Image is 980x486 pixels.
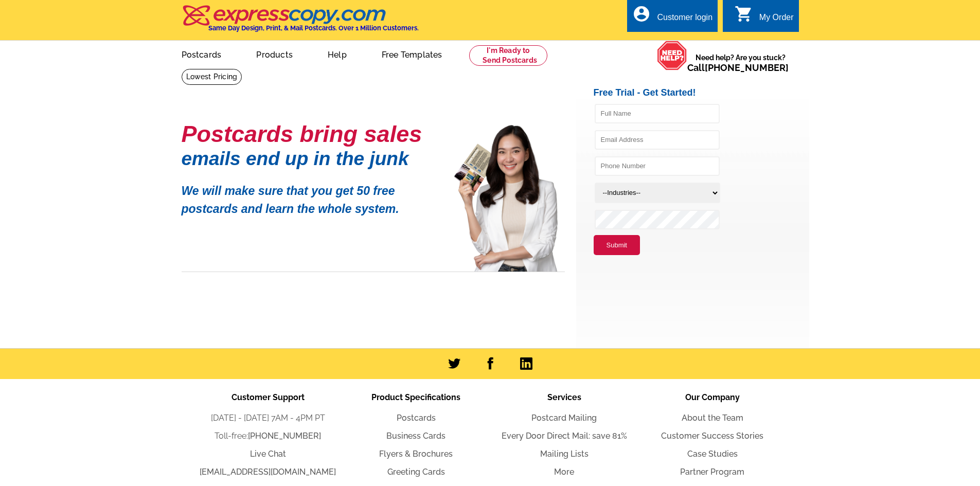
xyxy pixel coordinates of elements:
[595,130,720,150] input: Email Address
[657,41,687,70] img: help
[687,62,789,73] span: Call
[680,467,744,477] a: Partner Program
[595,104,720,123] input: Full Name
[165,42,238,66] a: Postcards
[365,42,459,66] a: Free Templates
[200,467,336,477] a: [EMAIL_ADDRESS][DOMAIN_NAME]
[594,235,640,256] button: Submit
[240,42,309,66] a: Products
[735,11,794,24] a: shopping_cart My Order
[182,125,439,143] h1: Postcards bring sales
[182,153,439,164] h1: emails end up in the junk
[379,449,453,459] a: Flyers & Brochures
[208,24,419,32] h4: Same Day Design, Print, & Mail Postcards. Over 1 Million Customers.
[687,52,794,73] span: Need help? Are you stuck?
[531,413,597,423] a: Postcard Mailing
[595,156,720,176] input: Phone Number
[387,467,445,477] a: Greeting Cards
[386,431,446,441] a: Business Cards
[194,412,342,424] li: [DATE] - [DATE] 7AM - 4PM PT
[540,449,589,459] a: Mailing Lists
[231,392,305,402] span: Customer Support
[632,11,712,24] a: account_circle Customer login
[554,467,574,477] a: More
[735,5,753,23] i: shopping_cart
[705,62,789,73] a: [PHONE_NUMBER]
[687,449,738,459] a: Case Studies
[502,431,627,441] a: Every Door Direct Mail: save 81%
[632,5,651,23] i: account_circle
[182,12,419,32] a: Same Day Design, Print, & Mail Postcards. Over 1 Million Customers.
[685,392,740,402] span: Our Company
[547,392,581,402] span: Services
[194,430,342,442] li: Toll-free:
[594,87,809,99] h2: Free Trial - Get Started!
[397,413,436,423] a: Postcards
[661,431,763,441] a: Customer Success Stories
[182,174,439,218] p: We will make sure that you get 50 free postcards and learn the whole system.
[682,413,743,423] a: About the Team
[248,431,321,441] a: [PHONE_NUMBER]
[250,449,286,459] a: Live Chat
[759,13,794,27] div: My Order
[311,42,363,66] a: Help
[371,392,460,402] span: Product Specifications
[657,13,712,27] div: Customer login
